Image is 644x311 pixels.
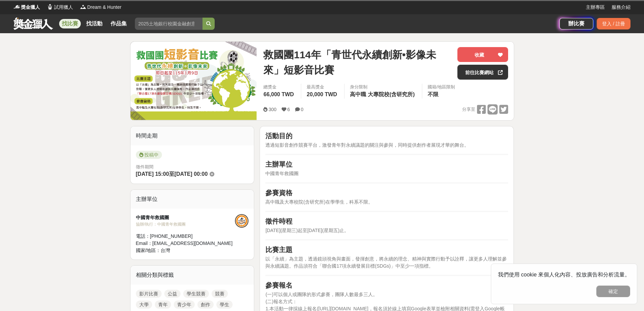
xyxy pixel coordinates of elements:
[301,107,304,112] span: 0
[136,233,235,240] div: 電話： [PHONE_NUMBER]
[130,266,254,285] div: 相關分類與標籤
[265,142,469,148] span: 透過短影音創作競賽平台，激發青年對永續議題的關注與參與，同時提供創作者展現才華的舞台。
[136,221,235,227] div: 協辦/執行： 中國青年救國團
[136,171,169,177] span: [DATE] 15:00
[350,84,416,90] div: 身分限制
[174,300,195,309] a: 青少年
[265,199,373,205] span: 高中職及大專校院(含研究所)在學學生，科系不限。
[612,4,630,11] a: 服務介紹
[265,256,507,269] span: 以「永續」為主題，透過鏡頭視角與畫面，發揮創意，將永續的理念、精神與實際行動予以詮釋，讓更多人理解並參與永續議題。作品須符合「聯合國17項永續發展目標(SDGs)」中至少一項指標。
[136,300,152,309] a: 大學
[368,91,415,97] span: 大專院校(含研究所)
[80,3,87,10] img: Logo
[263,91,294,97] span: 66,000 TWD
[87,4,121,11] span: Dream & Hunter
[130,190,254,209] div: 主辦單位
[54,4,73,11] span: 試用獵人
[268,107,276,112] span: 300
[84,19,105,28] a: 找活動
[307,91,337,97] span: 20,000 TWD
[59,19,81,28] a: 找比賽
[428,84,455,90] div: 國籍/地區限制
[21,4,40,11] span: 獎金獵人
[212,290,228,298] a: 競賽
[136,248,161,253] span: 國家/地區：
[135,18,202,30] input: 2025土地銀行校園金融創意挑戰賽：從你出發 開啟智慧金融新頁
[265,132,292,140] strong: 活動目的
[265,292,377,297] span: (一)可以個人或團隊的形式參賽，團隊人數最多三人。
[457,65,508,80] a: 前往比賽網站
[130,42,257,120] img: Cover Image
[265,228,349,233] span: [DATE](星期三)起至[DATE](星期五)止。
[164,290,181,298] a: 公益
[161,248,170,253] span: 台灣
[263,84,295,90] span: 總獎金
[596,286,630,297] button: 確定
[265,189,292,196] strong: 參賽資格
[136,240,235,247] div: Email： [EMAIL_ADDRESS][DOMAIN_NAME]
[47,3,53,10] img: Logo
[136,290,162,298] a: 影片比賽
[559,18,593,29] a: 辦比賽
[265,246,292,253] strong: 比賽主題
[155,300,171,309] a: 青年
[136,164,153,169] span: 徵件期間
[136,214,235,221] div: 中國青年救國團
[80,4,121,11] a: LogoDream & Hunter
[183,290,209,298] a: 學生競賽
[265,282,292,289] strong: 參賽報名
[47,4,73,11] a: Logo試用獵人
[498,272,630,277] span: 我們使用 cookie 來個人化內容、投放廣告和分析流量。
[586,4,605,11] a: 主辦專區
[108,19,129,28] a: 作品集
[462,104,475,115] span: 分享至
[350,91,366,97] span: 高中職
[14,4,40,11] a: Logo獎金獵人
[428,91,438,97] span: 不限
[307,84,339,90] span: 最高獎金
[265,161,292,168] strong: 主辦單位
[263,47,452,78] span: 救國團114年「青世代永續創新•影像未來」短影音比賽
[265,217,292,225] strong: 徵件時程
[130,126,254,145] div: 時間走期
[597,18,630,29] div: 登入 / 註冊
[174,171,208,177] span: [DATE] 00:00
[169,171,174,177] span: 至
[457,47,508,62] button: 收藏
[265,299,297,304] span: (二)報名方式：
[136,151,162,159] span: 投稿中
[265,171,299,176] span: 中國青年救國團
[216,300,233,309] a: 學生
[14,3,20,10] img: Logo
[197,300,214,309] a: 創作
[287,107,290,112] span: 6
